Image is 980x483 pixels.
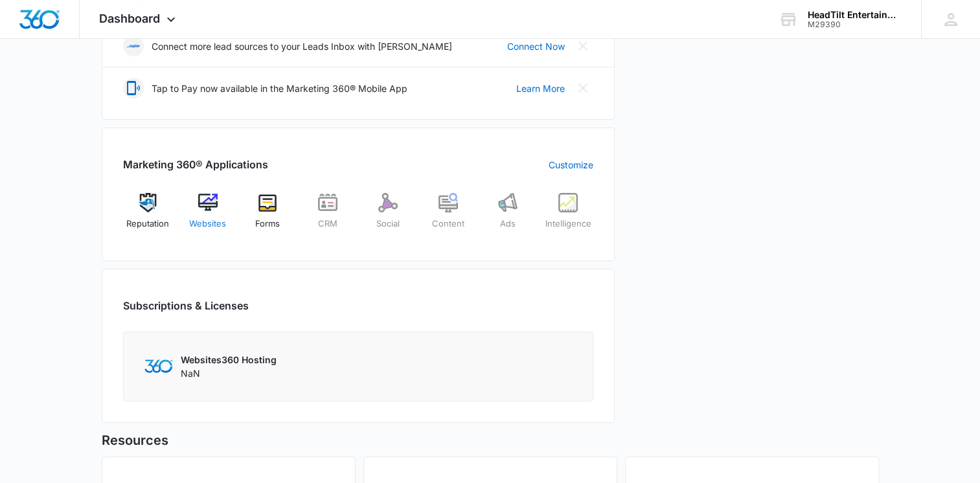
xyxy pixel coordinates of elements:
[376,218,400,230] span: Social
[573,36,593,56] button: Close
[255,218,280,230] span: Forms
[99,12,160,25] span: Dashboard
[181,353,277,380] div: NaN
[423,193,473,240] a: Content
[549,158,593,172] a: Customize
[318,218,337,230] span: CRM
[808,20,902,29] div: account id
[543,193,593,240] a: Intelligence
[189,218,226,230] span: Websites
[432,218,464,230] span: Content
[126,218,169,230] span: Reputation
[181,353,277,366] p: Websites360 Hosting
[808,10,902,20] div: account name
[183,193,233,240] a: Websites
[243,193,293,240] a: Forms
[123,193,173,240] a: Reputation
[507,39,565,53] a: Connect Now
[545,218,591,230] span: Intelligence
[102,431,879,450] h5: Resources
[573,78,593,98] button: Close
[500,218,516,230] span: Ads
[152,39,452,53] p: Connect more lead sources to your Leads Inbox with [PERSON_NAME]
[516,82,565,95] a: Learn More
[144,359,173,373] img: Marketing 360 Logo
[363,193,413,240] a: Social
[123,298,249,313] h2: Subscriptions & Licenses
[483,193,533,240] a: Ads
[303,193,353,240] a: CRM
[123,157,268,172] h2: Marketing 360® Applications
[152,82,407,95] p: Tap to Pay now available in the Marketing 360® Mobile App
